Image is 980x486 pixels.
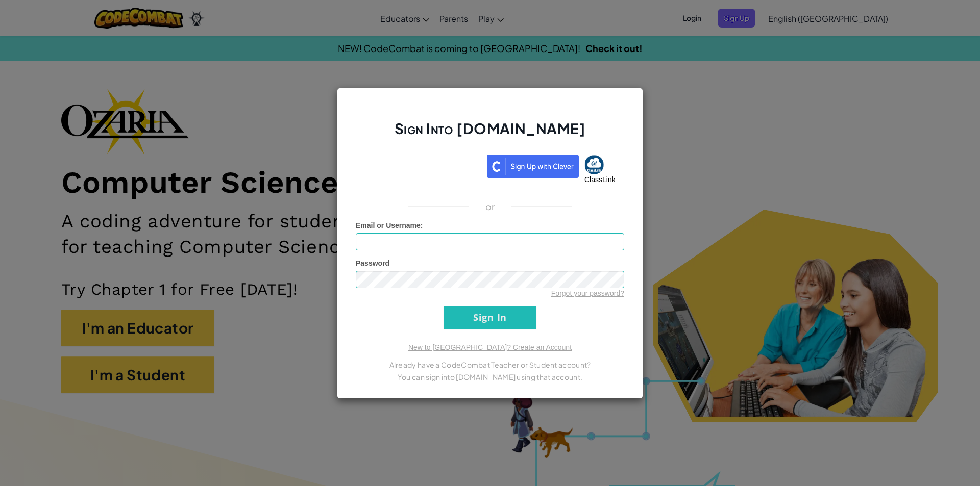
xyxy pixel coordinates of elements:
span: Email or Username [356,221,421,229]
p: or [485,200,495,213]
input: Sign In [444,306,536,329]
label: : [356,220,423,231]
a: New to [GEOGRAPHIC_DATA]? Create an Account [408,343,572,351]
p: You can sign into [DOMAIN_NAME] using that account. [356,371,624,383]
span: Password [356,259,389,267]
a: Forgot your password? [551,289,624,297]
img: classlink-logo-small.png [584,155,604,174]
span: ClassLink [584,175,616,184]
iframe: Sign in with Google Button [351,154,487,176]
h2: Sign Into [DOMAIN_NAME] [356,119,624,148]
p: Already have a CodeCombat Teacher or Student account? [356,359,624,371]
img: clever_sso_button@2x.png [487,155,579,178]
